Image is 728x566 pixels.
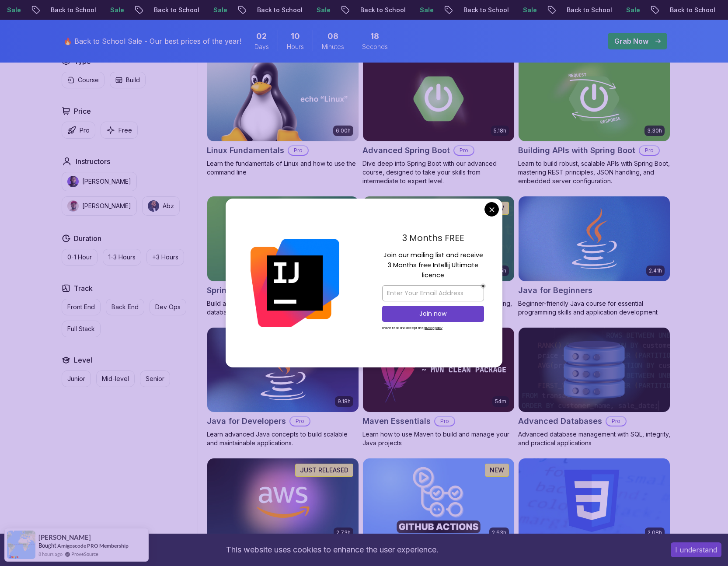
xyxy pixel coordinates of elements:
[118,126,132,135] p: Free
[197,6,225,14] p: Sale
[163,202,174,210] p: Abz
[649,267,662,274] p: 2.41h
[155,303,181,311] p: Dev Ops
[110,72,146,88] button: Build
[148,200,159,212] img: instructor img
[300,6,328,14] p: Sale
[362,42,388,51] span: Seconds
[647,127,662,134] p: 3.30h
[300,466,348,475] p: JUST RELEASED
[62,172,137,191] button: instructor img[PERSON_NAME]
[38,550,63,558] span: 8 hours ago
[102,374,129,383] p: Mid-level
[610,6,638,14] p: Sale
[62,299,101,315] button: Front End
[207,458,359,543] img: AWS for Developers card
[74,355,92,365] h2: Level
[322,42,344,51] span: Minutes
[67,253,92,262] p: 0-1 Hour
[454,146,474,155] p: Pro
[336,529,351,536] p: 2.73h
[362,56,515,185] a: Advanced Spring Boot card5.18hAdvanced Spring BootProDive deep into Spring Boot with our advanced...
[344,6,404,14] p: Back to School
[495,398,506,405] p: 54m
[336,127,351,134] p: 6.00h
[82,177,131,186] p: [PERSON_NAME]
[338,398,351,405] p: 9.18h
[363,328,514,412] img: Maven Essentials card
[67,325,95,333] p: Full Stack
[256,30,267,42] span: 2 Days
[150,299,186,315] button: Dev Ops
[76,156,110,167] h2: Instructors
[67,200,79,212] img: instructor img
[78,76,99,84] p: Course
[494,127,506,134] p: 5.18h
[94,6,122,14] p: Sale
[207,415,286,427] h2: Java for Developers
[518,56,670,185] a: Building APIs with Spring Boot card3.30hBuilding APIs with Spring BootProLearn to build robust, s...
[152,253,178,262] p: +3 Hours
[35,6,94,14] p: Back to School
[518,299,670,317] p: Beginner-friendly Java course for essential programming skills and application development
[7,531,35,559] img: provesource social proof notification image
[648,529,662,536] p: 2.08h
[62,196,137,216] button: instructor img[PERSON_NAME]
[207,159,359,177] p: Learn the fundamentals of Linux and how to use the command line
[126,76,140,84] p: Build
[327,30,338,42] span: 8 Minutes
[507,6,535,14] p: Sale
[7,540,658,559] div: This website uses cookies to enhance the user experience.
[62,72,104,88] button: Course
[108,253,136,262] p: 1-3 Hours
[207,430,359,447] p: Learn advanced Java concepts to build scalable and maintainable applications.
[518,415,602,427] h2: Advanced Databases
[614,36,648,46] p: Grab Now
[519,196,670,281] img: Java for Beginners card
[74,283,93,293] h2: Track
[362,159,515,185] p: Dive deep into Spring Boot with our advanced course, designed to take your skills from intermedia...
[671,542,721,557] button: Accept cookies
[38,542,56,549] span: Bought
[362,430,515,447] p: Learn how to use Maven to build and manage your Java projects
[101,122,138,139] button: Free
[57,542,129,549] a: Amigoscode PRO Membership
[67,176,79,187] img: instructor img
[518,327,670,448] a: Advanced Databases cardAdvanced DatabasesProAdvanced database management with SQL, integrity, and...
[71,550,98,558] a: ProveSource
[606,417,626,426] p: Pro
[207,328,359,412] img: Java for Developers card
[207,299,359,317] p: Build a CRUD API with Spring Boot and PostgreSQL database using Spring Data JPA and Spring AI
[207,56,359,177] a: Linux Fundamentals card6.00hLinux FundamentalsProLearn the fundamentals of Linux and how to use t...
[490,466,504,475] p: NEW
[435,417,454,426] p: Pro
[404,6,432,14] p: Sale
[447,6,507,14] p: Back to School
[82,202,131,210] p: [PERSON_NAME]
[362,415,431,427] h2: Maven Essentials
[363,196,514,281] img: Spring Data JPA card
[80,126,90,135] p: Pro
[289,146,308,155] p: Pro
[519,458,670,543] img: CSS Essentials card
[38,534,91,541] span: [PERSON_NAME]
[63,36,241,46] p: 🔥 Back to School Sale - Our best prices of the year!
[138,6,197,14] p: Back to School
[96,370,135,387] button: Mid-level
[67,374,85,383] p: Junior
[207,284,307,297] h2: Spring Boot for Beginners
[518,144,635,157] h2: Building APIs with Spring Boot
[254,42,269,51] span: Days
[518,159,670,185] p: Learn to build robust, scalable APIs with Spring Boot, mastering REST principles, JSON handling, ...
[67,303,95,311] p: Front End
[140,370,170,387] button: Senior
[146,374,164,383] p: Senior
[370,30,379,42] span: 18 Seconds
[207,144,284,157] h2: Linux Fundamentals
[363,56,514,141] img: Advanced Spring Boot card
[290,417,310,426] p: Pro
[291,30,300,42] span: 10 Hours
[518,430,670,447] p: Advanced database management with SQL, integrity, and practical applications
[550,6,610,14] p: Back to School
[146,249,184,266] button: +3 Hours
